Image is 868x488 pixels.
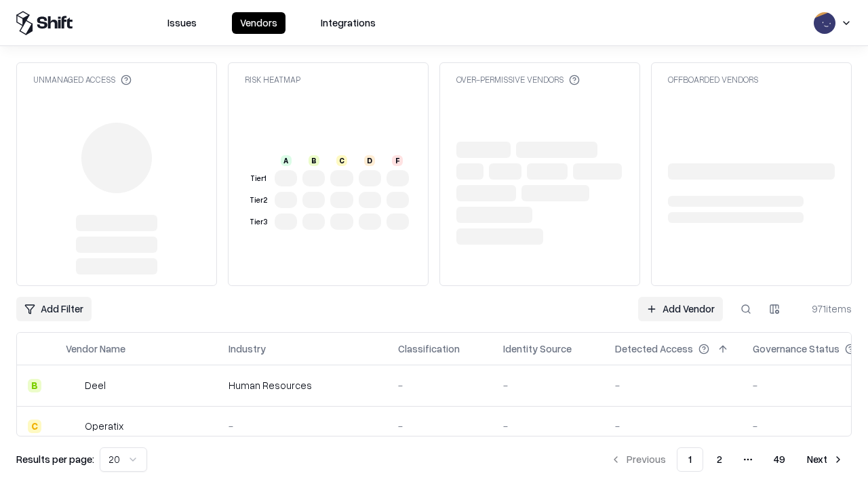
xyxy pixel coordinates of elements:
div: Over-Permissive Vendors [456,74,580,85]
p: Results per page: [16,452,94,466]
div: Detected Access [615,342,693,356]
button: Add Filter [16,297,92,321]
nav: pagination [602,447,852,472]
div: Offboarded Vendors [668,74,758,85]
div: Classification [398,342,460,356]
button: Issues [159,12,205,34]
button: 1 [677,447,703,472]
div: Operatix [85,419,123,433]
div: - [503,378,593,392]
div: Tier 3 [248,216,269,228]
div: 971 items [797,302,852,316]
img: Deel [66,379,79,392]
div: B [28,379,41,392]
button: Vendors [232,12,285,34]
div: Deel [85,378,106,392]
div: - [503,419,593,433]
div: Risk Heatmap [245,74,300,85]
div: Tier 1 [248,173,269,184]
div: C [336,155,347,166]
button: Integrations [313,12,384,34]
div: B [309,155,319,166]
div: Human Resources [229,378,376,392]
button: Next [799,447,852,472]
div: Governance Status [753,342,840,356]
div: - [615,378,731,392]
div: Tier 2 [248,195,269,206]
div: D [364,155,375,166]
img: Operatix [66,420,79,433]
div: Industry [229,342,266,356]
div: Unmanaged Access [33,74,132,85]
div: - [229,419,376,433]
div: - [398,378,481,392]
div: Identity Source [503,342,572,356]
div: F [392,155,403,166]
button: 2 [706,447,733,472]
div: - [398,419,481,433]
div: C [28,420,41,433]
div: Vendor Name [66,342,125,356]
div: - [615,419,731,433]
div: A [281,155,292,166]
button: 49 [763,447,796,472]
a: Add Vendor [638,297,723,321]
